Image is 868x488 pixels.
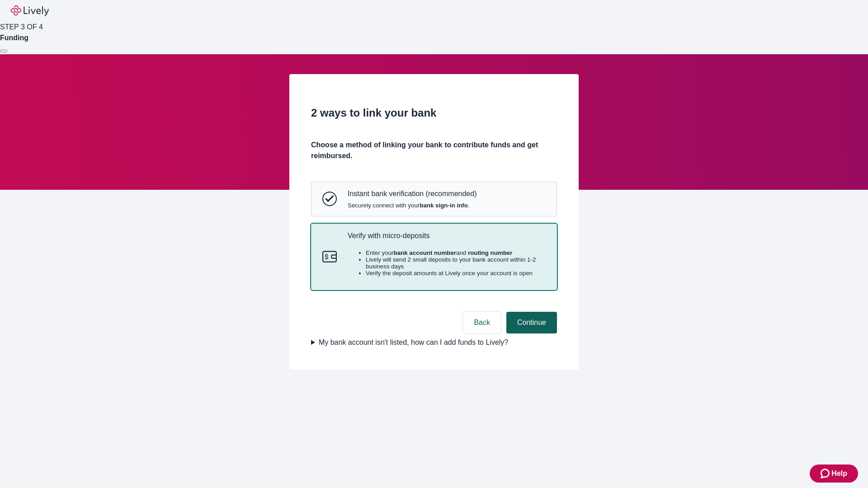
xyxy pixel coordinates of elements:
p: Verify with micro-deposits [348,231,546,240]
summary: My bank account isn't listed, how can I add funds to Lively? [311,337,557,348]
span: Securely connect with your . [348,202,476,209]
strong: bank sign-in info [420,202,468,209]
strong: routing number [468,249,512,256]
p: Instant bank verification (recommended) [348,189,476,198]
li: Verify the deposit amounts at Lively once your account is open [366,270,546,277]
button: Instant bank verificationInstant bank verification (recommended)Securely connect with yourbank si... [311,182,557,216]
h2: 2 ways to link your bank [311,105,557,121]
li: Enter your and [366,249,546,256]
button: Micro-depositsVerify with micro-depositsEnter yourbank account numberand routing numberLively wil... [311,224,557,290]
button: Zendesk support iconHelp [810,465,858,483]
svg: Zendesk support icon [821,468,831,479]
strong: bank account number [394,249,457,256]
span: Help [831,468,847,479]
svg: Instant bank verification [322,192,337,206]
button: Continue [506,312,557,333]
svg: Micro-deposits [322,249,337,264]
h4: Choose a method of linking your bank to contribute funds and get reimbursed. [311,140,557,161]
img: Lively [11,5,49,16]
li: Lively will send 2 small deposits to your bank account within 1-2 business days [366,256,546,270]
button: Back [463,312,501,333]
